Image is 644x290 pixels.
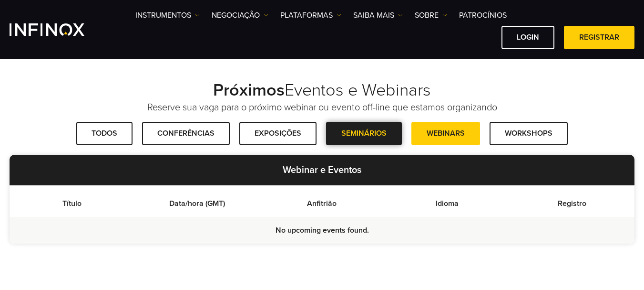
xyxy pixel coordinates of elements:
[142,122,230,145] a: Conferências
[212,10,268,21] a: NEGOCIAÇÃO
[135,10,200,21] a: Instrumentos
[10,23,107,36] a: INFINOX Logo
[415,10,447,21] a: SOBRE
[259,185,384,217] th: Anfitrião
[510,185,634,217] th: Registro
[564,26,634,49] a: Registrar
[10,185,134,217] th: Título
[10,217,634,244] td: No upcoming events found.
[385,185,510,217] th: Idioma
[280,10,341,21] a: PLATAFORMAS
[134,185,259,217] th: Data/hora (GMT)
[239,122,317,145] a: Exposições
[411,122,480,145] a: Webinars
[326,122,402,145] a: Seminários
[490,122,568,145] a: Workshops
[353,10,403,21] a: Saiba mais
[459,10,507,21] a: Patrocínios
[283,164,361,176] strong: Webinar e Eventos
[10,80,634,101] h2: Eventos e Webinars
[10,101,634,114] p: Reserve sua vaga para o próximo webinar ou evento off-line que estamos organizando
[76,122,133,145] a: Todos
[501,26,554,49] a: Login
[213,80,285,100] strong: Próximos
